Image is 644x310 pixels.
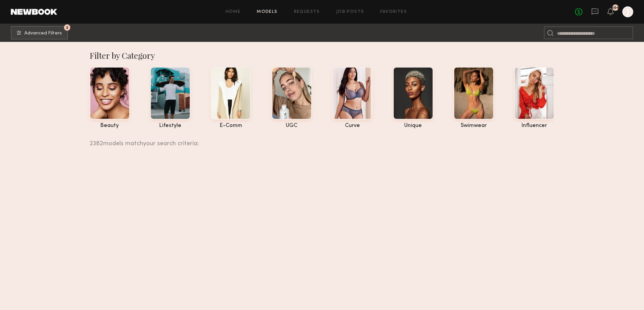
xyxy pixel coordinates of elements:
a: J [622,6,633,17]
div: UGC [272,123,312,129]
a: Requests [294,10,320,14]
span: 2 [66,26,68,29]
span: Advanced Filters [24,31,62,36]
div: e-comm [211,123,251,129]
a: Home [226,10,241,14]
div: beauty [90,123,130,129]
div: influencer [514,123,554,129]
a: Favorites [380,10,407,14]
div: unique [393,123,433,129]
a: Job Posts [336,10,364,14]
div: curve [332,123,372,129]
button: 2Advanced Filters [11,26,68,40]
div: 2382 models match your search criteria: [90,133,549,147]
a: Models [257,10,277,14]
div: swimwear [454,123,494,129]
div: 104 [612,6,619,10]
div: Filter by Category [90,50,555,61]
div: lifestyle [150,123,190,129]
